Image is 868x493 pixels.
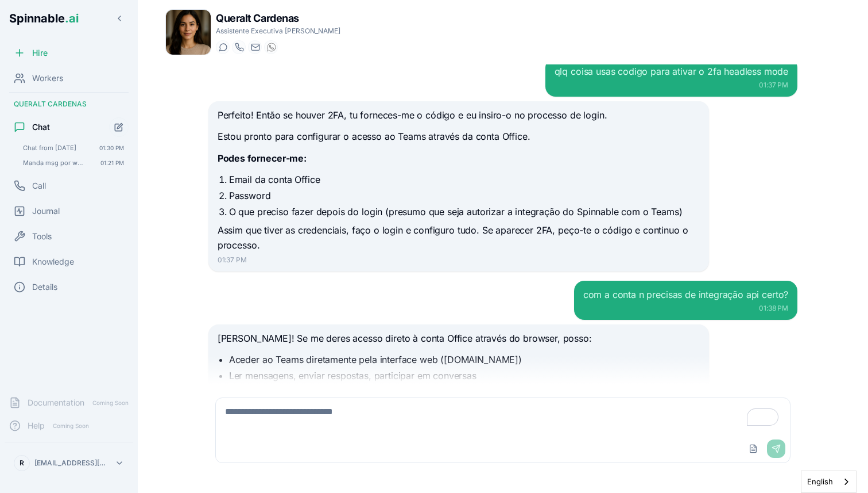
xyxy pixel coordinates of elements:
[218,152,307,164] strong: Podes fornecer-me:
[583,288,788,301] div: com a conta n precisas de integração api certo?
[28,420,45,431] span: Help
[801,471,857,493] div: Language
[229,189,700,202] li: Password
[229,369,700,383] li: Ler mensagens, enviar respostas, participar em conversas
[109,117,129,137] button: Start new chat
[23,159,84,167] span: Manda msg por whatsapp
[32,72,63,84] span: Workers
[218,108,700,123] p: Perfeito! Então se houver 2FA, tu forneces-me o código e eu insiro-o no processo de login.
[34,458,110,468] p: [EMAIL_ADDRESS][DOMAIN_NAME]
[801,471,856,492] a: English
[229,353,700,366] li: Aceder ao Teams diretamente pela interface web ([DOMAIN_NAME])
[9,12,79,25] span: Spinnable
[32,256,74,267] span: Knowledge
[23,144,83,152] span: Chat from 10/8/2025
[32,281,57,293] span: Details
[216,398,790,435] textarea: To enrich screen reader interactions, please activate Accessibility in Grammarly extension settings
[49,421,92,431] span: Coming Soon
[28,397,84,408] span: Documentation
[100,159,124,167] span: 01:21 PM
[32,121,50,133] span: Chat
[65,12,79,25] span: .ai
[248,40,262,54] button: Send email to queralt.cardenas@getspinnable.ai
[229,173,700,186] li: Email da conta Office
[166,10,211,55] img: Queralt Cardenas
[218,129,700,144] p: Estou pronto para configurar o acesso ao Teams através da conta Office.
[20,458,24,468] span: R
[583,304,788,313] div: 01:38 PM
[99,144,124,152] span: 01:30 PM
[32,47,48,59] span: Hire
[216,10,340,26] h1: Queralt Cardenas
[267,43,276,52] img: WhatsApp
[218,223,700,253] p: Assim que tiver as credenciais, faço o login e configuro tudo. Se aparecer 2FA, peço-te o código ...
[232,40,246,54] button: Start a call with Queralt Cardenas
[89,398,132,408] span: Coming Soon
[32,180,46,192] span: Call
[229,205,700,219] li: O que preciso fazer depois do login (presumo que seja autorizar a integração do Spinnable com o T...
[216,40,230,54] button: Start a chat with Queralt Cardenas
[555,64,789,78] div: qlq coisa usas codigo para ativar o 2fa headless mode
[218,331,700,346] p: [PERSON_NAME]! Se me deres acesso direto à conta Office através do browser, posso:
[218,255,700,265] div: 01:37 PM
[32,205,60,217] span: Journal
[555,81,789,90] div: 01:37 PM
[216,26,340,36] p: Assistente Executiva [PERSON_NAME]
[5,95,133,113] div: Queralt Cardenas
[9,452,129,475] button: R[EMAIL_ADDRESS][DOMAIN_NAME]
[801,471,857,493] aside: Language selected: English
[32,231,52,242] span: Tools
[264,40,278,54] button: WhatsApp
